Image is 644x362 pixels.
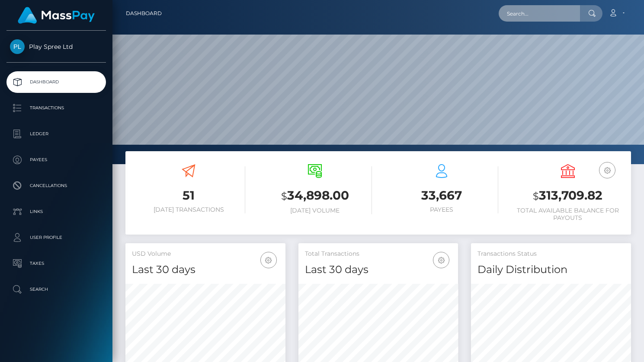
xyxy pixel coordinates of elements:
a: Payees [6,149,106,171]
p: Taxes [10,257,103,270]
img: MassPay Logo [18,7,95,24]
h4: Daily Distribution [477,262,625,277]
small: $ [533,190,539,202]
p: Search [10,283,103,296]
h6: [DATE] Transactions [132,206,245,213]
img: Play Spree Ltd [10,39,25,54]
small: $ [281,190,287,202]
a: Cancellations [6,175,106,197]
a: Ledger [6,123,106,145]
a: Dashboard [6,71,106,93]
h3: 34,898.00 [258,187,372,205]
span: Play Spree Ltd [6,43,106,51]
h5: USD Volume [132,250,279,258]
p: Payees [10,153,103,166]
h6: [DATE] Volume [258,207,372,214]
p: Ledger [10,127,103,140]
a: Transactions [6,97,106,119]
h5: Transactions Status [477,250,625,258]
input: Search... [499,5,580,22]
p: Transactions [10,102,103,114]
a: User Profile [6,227,106,248]
h6: Payees [385,206,498,213]
h5: Total Transactions [305,250,452,258]
p: User Profile [10,231,103,244]
h4: Last 30 days [305,262,452,277]
h6: Total Available Balance for Payouts [511,207,625,222]
h3: 51 [132,187,245,204]
a: Search [6,279,106,300]
h4: Last 30 days [132,262,279,277]
p: Cancellations [10,179,103,192]
p: Dashboard [10,76,103,89]
a: Links [6,201,106,222]
a: Taxes [6,253,106,274]
p: Links [10,205,103,218]
h3: 33,667 [385,187,498,204]
a: Dashboard [126,4,162,22]
h3: 313,709.82 [511,187,625,205]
